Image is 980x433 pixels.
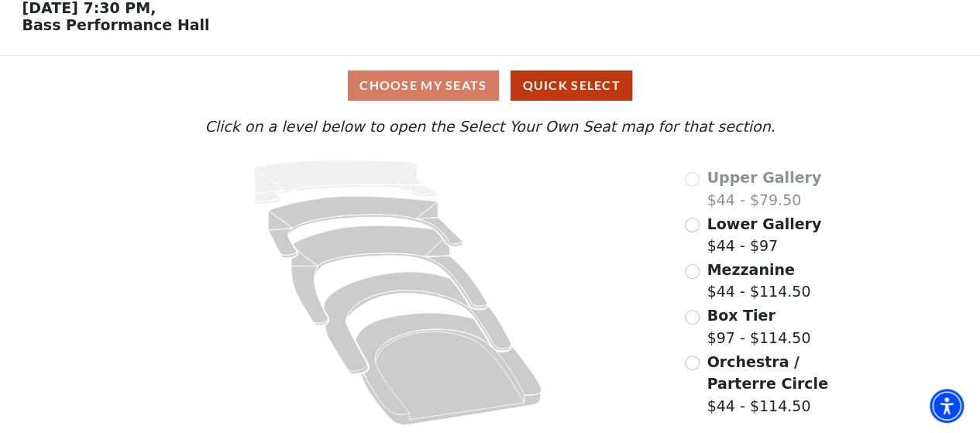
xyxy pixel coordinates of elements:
span: Lower Gallery [707,215,821,232]
label: $44 - $114.50 [707,351,846,418]
label: $44 - $114.50 [707,259,810,303]
input: Box Tier$97 - $114.50 [685,310,700,325]
input: Mezzanine$44 - $114.50 [685,264,700,279]
label: $44 - $79.50 [707,167,821,211]
span: Upper Gallery [707,169,821,186]
input: Lower Gallery$44 - $97 [685,218,700,232]
label: $97 - $114.50 [707,304,810,349]
span: Orchestra / Parterre Circle [707,353,827,393]
span: Box Tier [707,307,775,324]
p: Click on a level below to open the Select Your Own Seat map for that section. [133,115,846,138]
span: Mezzanine [707,261,794,278]
path: Orchestra / Parterre Circle - Seats Available: 36 [356,313,542,425]
button: Quick Select [511,70,632,101]
path: Lower Gallery - Seats Available: 184 [269,196,463,258]
label: $44 - $97 [707,213,821,257]
div: Accessibility Menu [930,389,964,423]
input: Orchestra / Parterre Circle$44 - $114.50 [685,356,700,370]
path: Upper Gallery - Seats Available: 0 [254,160,438,204]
